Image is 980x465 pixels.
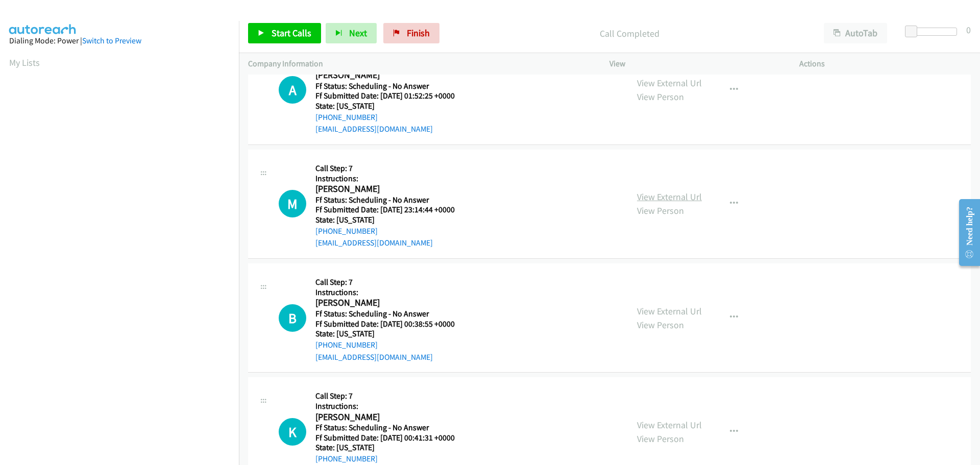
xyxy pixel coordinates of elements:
[637,433,684,445] a: View Person
[315,352,433,362] a: [EMAIL_ADDRESS][DOMAIN_NAME]
[315,411,455,423] h2: [PERSON_NAME]
[315,238,433,248] a: [EMAIL_ADDRESS][DOMAIN_NAME]
[82,36,141,45] a: Switch to Preview
[315,401,455,411] h5: Instructions:
[315,454,378,463] a: [PHONE_NUMBER]
[315,183,468,195] h2: [PERSON_NAME]
[453,27,805,40] p: Call Completed
[248,23,321,43] a: Start Calls
[279,190,306,217] div: The call is yet to be attempted
[9,35,230,47] div: Dialing Mode: Power |
[966,23,971,37] div: 0
[279,304,306,332] div: The call is yet to be attempted
[637,191,702,203] a: View External Url
[279,304,306,332] h1: B
[609,58,781,70] p: View
[315,340,378,350] a: [PHONE_NUMBER]
[950,192,980,273] iframe: Resource Center
[637,91,684,103] a: View Person
[315,124,433,134] a: [EMAIL_ADDRESS][DOMAIN_NAME]
[637,205,684,216] a: View Person
[315,81,468,91] h5: Ff Status: Scheduling - No Answer
[910,28,957,36] div: Delay between calls (in seconds)
[279,418,306,446] h1: K
[315,195,468,205] h5: Ff Status: Scheduling - No Answer
[315,319,468,329] h5: Ff Submitted Date: [DATE] 00:38:55 +0000
[315,391,455,401] h5: Call Step: 7
[315,205,468,215] h5: Ff Submitted Date: [DATE] 23:14:44 +0000
[315,112,378,122] a: [PHONE_NUMBER]
[407,27,430,39] span: Finish
[272,27,311,39] span: Start Calls
[637,319,684,331] a: View Person
[279,418,306,446] div: The call is yet to be attempted
[349,27,367,39] span: Next
[315,174,468,184] h5: Instructions:
[315,433,455,443] h5: Ff Submitted Date: [DATE] 00:41:31 +0000
[9,57,40,68] a: My Lists
[637,419,702,431] a: View External Url
[315,329,468,339] h5: State: [US_STATE]
[315,215,468,225] h5: State: [US_STATE]
[315,277,468,287] h5: Call Step: 7
[315,423,455,433] h5: Ff Status: Scheduling - No Answer
[315,287,468,298] h5: Instructions:
[315,226,378,236] a: [PHONE_NUMBER]
[637,77,702,89] a: View External Url
[315,297,468,309] h2: [PERSON_NAME]
[315,101,468,111] h5: State: [US_STATE]
[315,163,468,174] h5: Call Step: 7
[799,58,971,70] p: Actions
[315,69,468,81] h2: [PERSON_NAME]
[279,76,306,104] h1: A
[315,309,468,319] h5: Ff Status: Scheduling - No Answer
[279,190,306,217] h1: M
[383,23,439,43] a: Finish
[248,58,591,70] p: Company Information
[637,305,702,317] a: View External Url
[315,443,455,453] h5: State: [US_STATE]
[326,23,377,43] button: Next
[824,23,887,43] button: AutoTab
[315,91,468,101] h5: Ff Submitted Date: [DATE] 01:52:25 +0000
